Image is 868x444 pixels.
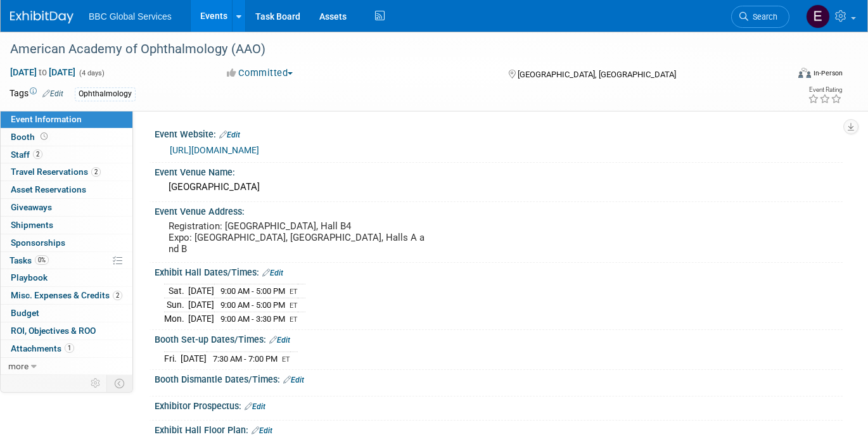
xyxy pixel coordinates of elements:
[85,375,107,391] td: Personalize Event Tab Strip
[813,68,843,78] div: In-Person
[155,330,843,346] div: Booth Set-up Dates/Times:
[269,336,290,345] a: Edit
[1,129,132,146] a: Booth
[164,352,181,365] td: Fri.
[188,298,214,312] td: [DATE]
[188,284,214,298] td: [DATE]
[808,87,842,93] div: Event Rating
[107,375,133,391] td: Toggle Event Tabs
[731,6,789,28] a: Search
[11,184,86,194] span: Asset Reservations
[38,132,50,141] span: Booth not reserved yet
[219,130,240,139] a: Edit
[11,114,82,124] span: Event Information
[1,111,132,128] a: Event Information
[164,312,188,325] td: Mon.
[1,322,132,339] a: ROI, Objectives & ROO
[11,343,74,353] span: Attachments
[181,352,207,365] td: [DATE]
[155,202,843,218] div: Event Venue Address:
[290,288,298,296] span: ET
[10,11,73,23] img: ExhibitDay
[1,269,132,286] a: Playbook
[11,202,52,212] span: Giveaways
[37,67,49,77] span: to
[282,355,290,364] span: ET
[91,167,101,177] span: 2
[78,69,105,77] span: (4 days)
[1,234,132,251] a: Sponsorships
[11,238,65,248] span: Sponsorships
[290,301,298,310] span: ET
[6,38,772,61] div: American Academy of Ophthalmology (AAO)
[11,132,50,142] span: Booth
[155,163,843,179] div: Event Venue Name:
[1,199,132,216] a: Giveaways
[1,252,132,269] a: Tasks0%
[245,402,265,411] a: Edit
[10,255,49,265] span: Tasks
[155,421,843,437] div: Exhibit Hall Floor Plan:
[8,361,29,371] span: more
[89,11,172,22] span: BBC Global Services
[11,308,39,318] span: Budget
[1,340,132,357] a: Attachments1
[113,291,122,300] span: 2
[42,89,63,98] a: Edit
[213,354,278,364] span: 7:30 AM - 7:00 PM
[155,370,843,386] div: Booth Dismantle Dates/Times:
[164,177,833,197] div: [GEOGRAPHIC_DATA]
[1,217,132,234] a: Shipments
[806,4,830,29] img: Ethan Denkensohn
[11,272,48,282] span: Playbook
[33,149,42,159] span: 2
[262,269,283,277] a: Edit
[748,12,777,22] span: Search
[170,145,259,155] a: [URL][DOMAIN_NAME]
[798,68,811,78] img: Format-Inperson.png
[164,284,188,298] td: Sat.
[65,343,74,353] span: 1
[11,326,96,336] span: ROI, Objectives & ROO
[220,286,285,296] span: 9:00 AM - 5:00 PM
[11,149,42,160] span: Staff
[720,66,843,85] div: Event Format
[11,220,53,230] span: Shipments
[1,287,132,304] a: Misc. Expenses & Credits2
[1,358,132,375] a: more
[164,298,188,312] td: Sun.
[11,167,101,177] span: Travel Reservations
[75,87,136,101] div: Ophthalmology
[1,146,132,163] a: Staff2
[11,290,122,300] span: Misc. Expenses & Credits
[169,220,428,255] pre: Registration: [GEOGRAPHIC_DATA], Hall B4 Expo: [GEOGRAPHIC_DATA], [GEOGRAPHIC_DATA], Halls A and B
[252,426,272,435] a: Edit
[10,67,76,78] span: [DATE] [DATE]
[1,181,132,198] a: Asset Reservations
[290,315,298,324] span: ET
[1,163,132,181] a: Travel Reservations2
[188,312,214,325] td: [DATE]
[155,396,843,413] div: Exhibitor Prospectus:
[283,376,304,384] a: Edit
[155,263,843,279] div: Exhibit Hall Dates/Times:
[220,314,285,324] span: 9:00 AM - 3:30 PM
[10,87,63,101] td: Tags
[220,300,285,310] span: 9:00 AM - 5:00 PM
[155,125,843,141] div: Event Website:
[35,255,49,265] span: 0%
[518,70,676,79] span: [GEOGRAPHIC_DATA], [GEOGRAPHIC_DATA]
[222,67,298,80] button: Committed
[1,305,132,322] a: Budget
